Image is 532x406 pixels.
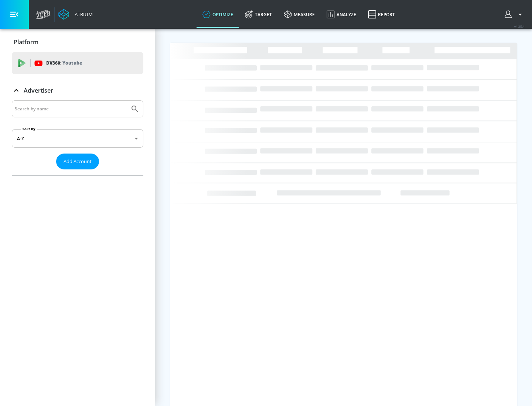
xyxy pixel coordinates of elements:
[58,9,93,20] a: Atrium
[62,59,82,67] p: Youtube
[12,129,143,148] div: A-Z
[72,11,93,18] div: Atrium
[12,32,143,52] div: Platform
[197,1,239,28] a: optimize
[56,154,99,169] button: Add Account
[24,86,53,94] p: Advertiser
[46,59,82,67] p: DV360:
[12,52,143,74] div: DV360: Youtube
[321,1,362,28] a: Analyze
[12,169,143,175] nav: list of Advertiser
[64,157,92,166] span: Add Account
[12,100,143,175] div: Advertiser
[14,38,38,46] p: Platform
[362,1,401,28] a: Report
[514,24,525,28] span: v 4.25.4
[239,1,278,28] a: Target
[21,127,37,131] label: Sort By
[12,80,143,101] div: Advertiser
[278,1,321,28] a: measure
[15,104,127,114] input: Search by name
